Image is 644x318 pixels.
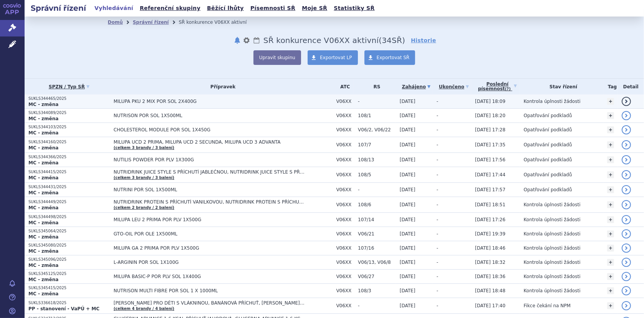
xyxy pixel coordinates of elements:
button: notifikace [233,36,241,45]
span: [DATE] 18:09 [475,99,505,104]
a: detail [622,200,631,209]
p: SUKLS344498/2025 [28,214,110,220]
a: detail [622,125,631,134]
span: [DATE] [400,127,416,132]
span: NUTRIDRINK JUICE STYLE S PŘÍCHUTÍ JABLEČNOU, NUTRIDRINK JUICE STYLE S PŘÍCHUTÍ JAHODOVOU, NUTRIDR... [114,169,306,175]
span: MILUPA LEU 2 PRIMA POR PLV 1X500G [114,217,306,222]
span: 107/7 [358,142,396,147]
span: V06XX [336,231,354,237]
span: [DATE] 19:39 [475,231,505,237]
a: (celkem 3 brandy / 3 balení) [114,146,174,150]
p: SUKLS345080/2025 [28,243,110,248]
a: detail [622,243,631,253]
a: Statistiky SŘ [331,3,377,13]
span: 108/13 [358,157,396,162]
strong: MC - změna [28,234,58,240]
span: [DATE] 18:48 [475,288,505,293]
span: [DATE] 18:46 [475,245,505,251]
span: Opatřování podkladů [524,172,572,177]
p: SUKLS336618/2025 [28,300,110,306]
strong: MC - změna [28,116,58,121]
span: [DATE] [400,260,416,265]
strong: PP - stanovení - VaPÚ + MC [28,306,99,311]
span: SŘ konkurence V06XX aktivní [263,36,379,45]
a: Písemnosti SŘ [248,3,298,13]
span: 34 [382,36,392,45]
span: [DATE] [400,142,416,147]
a: + [607,245,614,252]
th: Tag [603,79,618,94]
span: NUTRIDRINK PROTEIN S PŘÍCHUTÍ VANILKOVOU, NUTRIDRINK PROTEIN S PŘÍCHUTÍ ČOKOLÁDOVOU [114,199,306,205]
a: Lhůty [253,36,260,45]
a: detail [622,286,631,295]
a: + [607,230,614,237]
span: - [437,187,438,192]
span: V06XX [336,157,354,162]
span: [DATE] [400,172,416,177]
span: MILUPA GA 2 PRIMA POR PLV 1X500G [114,245,306,251]
a: detail [622,111,631,120]
span: Opatřování podkladů [524,187,572,192]
span: - [437,172,438,177]
span: Opatřování podkladů [524,113,572,118]
span: Kontrola úplnosti žádosti [524,288,581,293]
p: SUKLS344431/2025 [28,184,110,190]
span: GTO-OIL POR OLE 1X500ML [114,231,306,237]
p: SUKLS345125/2025 [28,271,110,277]
p: SUKLS344089/2025 [28,110,110,116]
span: - [437,217,438,222]
span: [DATE] [400,113,416,118]
a: Exportovat LP [308,50,358,65]
span: - [358,99,396,104]
strong: MC - změna [28,130,58,136]
span: Kontrola úplnosti žádosti [524,231,581,237]
a: Běžící lhůty [205,3,246,13]
span: Kontrola úplnosti žádosti [524,217,581,222]
a: detail [622,140,631,149]
span: [DATE] 17:35 [475,142,505,147]
span: V06XX [336,99,354,104]
span: 108/6 [358,202,396,207]
a: detail [622,301,631,310]
a: Moje SŘ [300,3,329,13]
a: + [607,156,614,163]
a: (celkem 2 brandy / 2 balení) [114,205,174,210]
strong: MC - změna [28,175,58,181]
span: V06XX [336,303,354,308]
a: detail [622,155,631,164]
a: detail [622,272,631,281]
a: detail [622,97,631,106]
abbr: (?) [505,87,511,91]
a: Správní řízení [133,20,169,25]
th: Detail [618,79,644,94]
p: SUKLS345415/2025 [28,285,110,291]
a: detail [622,258,631,267]
span: - [437,231,438,237]
span: [DATE] [400,187,416,192]
span: - [358,303,396,308]
span: [DATE] [400,303,416,308]
th: ATC [332,79,354,94]
p: SUKLS344415/2025 [28,169,110,175]
a: + [607,216,614,223]
span: [DATE] 17:56 [475,157,505,162]
span: - [437,99,438,104]
button: nastavení [243,36,250,45]
a: Referenční skupiny [137,3,203,13]
span: 108/1 [358,113,396,118]
strong: MC - změna [28,145,58,151]
span: MILUPA UCD 2 PRIMA, MILUPA UCD 2 SECUNDA, MILUPA UCD 3 ADVANTA [114,139,306,145]
span: - [437,142,438,147]
span: [DATE] 17:57 [475,187,505,192]
span: - [437,157,438,162]
a: detail [622,170,631,179]
strong: MC - změna [28,190,58,195]
a: detail [622,215,631,224]
span: [DATE] 17:40 [475,303,505,308]
a: Historie [411,36,436,44]
span: V06/21 [358,231,396,237]
span: Fikce čekání na NPM [524,303,571,308]
p: SUKLS345064/2025 [28,229,110,234]
button: Upravit skupinu [253,50,301,65]
strong: MC - změna [28,277,58,282]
